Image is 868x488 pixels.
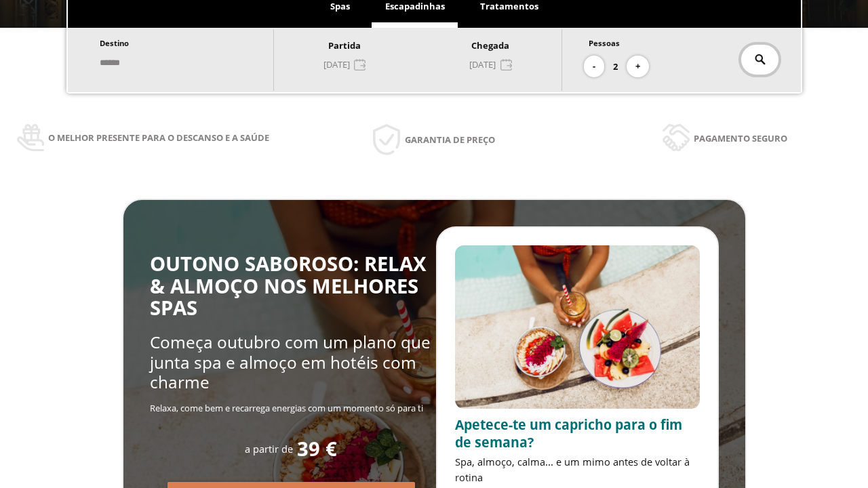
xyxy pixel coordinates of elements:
span: Relaxa, come bem e recarrega energias com um momento só para ti [150,402,423,414]
span: Destino [100,38,129,48]
span: OUTONO SABOROSO: RELAX & ALMOÇO NOS MELHORES SPAS [150,250,427,321]
span: a partir de [245,442,293,455]
span: Começa outubro com um plano que junta spa e almoço em hotéis com charme [150,331,431,393]
span: 39 € [297,438,337,460]
span: Apetece-te um capricho para o fim de semana? [455,415,682,451]
span: Garantia de preço [405,132,495,147]
img: promo-sprunch.ElVl7oUD.webp [455,245,700,409]
span: Pagamento seguro [694,131,787,146]
span: 2 [613,59,618,74]
button: - [584,56,604,78]
button: + [627,56,649,78]
span: Spa, almoço, calma... e um mimo antes de voltar à rotina [455,455,690,484]
span: O melhor presente para o descanso e a saúde [48,130,269,145]
span: Pessoas [589,38,620,48]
